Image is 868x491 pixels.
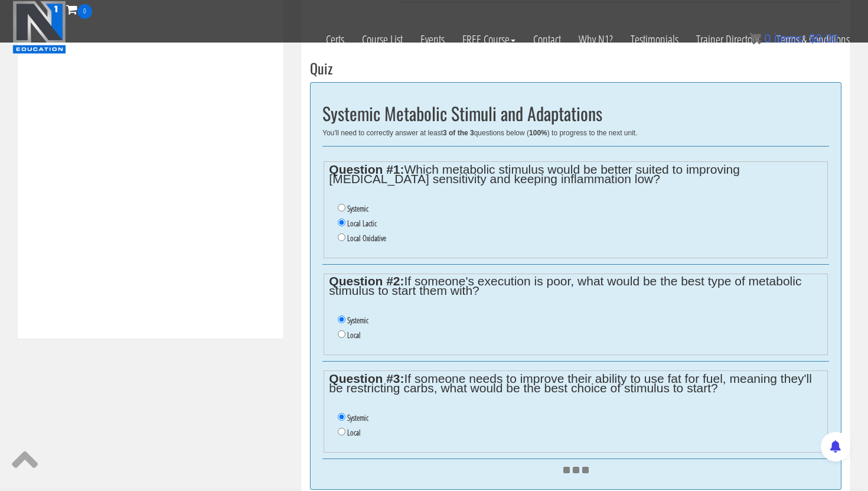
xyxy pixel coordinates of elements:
[322,129,829,137] div: You'll need to correctly answer at least questions below ( ) to progress to the next unit.
[347,204,368,213] label: Systemic
[329,165,822,184] legend: Which metabolic stimulus would be better suited to improving [MEDICAL_DATA] sensitivity and keepi...
[329,274,404,288] strong: Question #2:
[77,4,92,19] span: 0
[66,1,92,17] a: 0
[524,19,570,60] a: Contact
[768,19,859,60] a: Terms & Conditions
[764,32,771,45] span: 0
[347,413,368,422] label: Systemic
[622,19,687,60] a: Testimonials
[570,19,622,60] a: Why N1?
[347,316,368,325] label: Systemic
[529,129,547,137] b: 100%
[353,19,412,60] a: Course List
[347,233,386,243] label: Local Oxidative
[687,19,768,60] a: Trainer Directory
[749,32,838,45] a: 0 items: $0.00
[749,32,761,44] img: icon11.png
[347,330,361,340] label: Local
[329,162,404,176] strong: Question #1:
[329,374,822,393] legend: If someone needs to improve their ability to use fat for fuel, meaning they'll be restricting car...
[329,372,404,385] strong: Question #3:
[563,467,589,473] img: ajax_loader.gif
[310,60,841,76] h3: Quiz
[809,32,815,45] span: $
[322,103,829,123] h2: Systemic Metabolic Stimuli and Adaptations
[317,19,353,60] a: Certs
[12,1,66,54] img: n1-education
[329,277,822,295] legend: If someone's execution is poor, what would be the best type of metabolic stimulus to start them w...
[443,129,474,137] b: 3 of the 3
[774,32,805,45] span: items:
[347,428,361,437] label: Local
[347,219,377,228] label: Local Lactic
[453,19,524,60] a: FREE Course
[809,32,838,45] bdi: 0.00
[412,19,453,60] a: Events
